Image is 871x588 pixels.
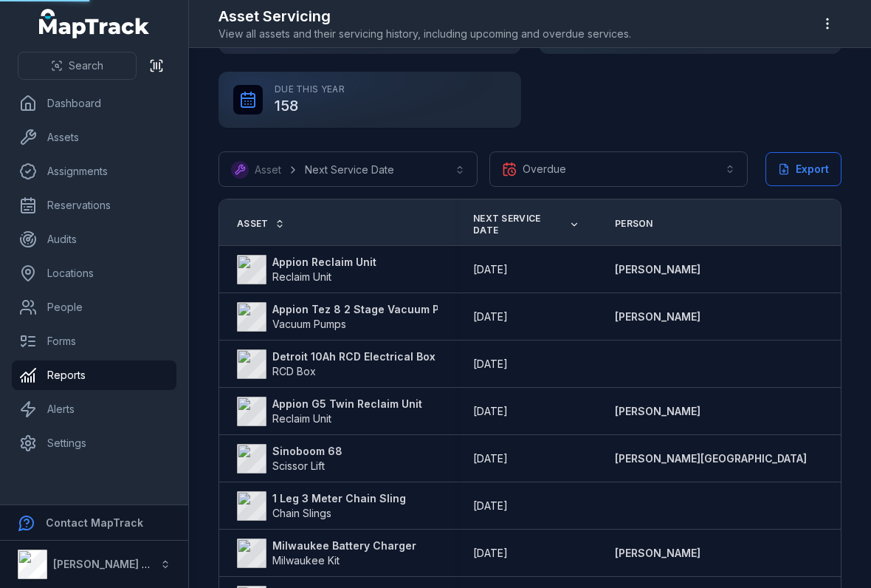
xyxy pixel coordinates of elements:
[218,27,631,41] span: View all assets and their servicing history, including upcoming and overdue services.
[272,349,435,364] strong: Detroit 10Ah RCD Electrical Box
[18,52,137,80] button: Search
[473,310,508,323] span: [DATE]
[272,459,325,472] span: Scissor Lift
[272,318,346,330] span: Vacuum Pumps
[615,218,653,230] span: Person
[69,58,103,73] span: Search
[473,357,508,372] time: 22/8/2025, 12:00:00 am
[12,428,176,458] a: Settings
[12,394,176,424] a: Alerts
[237,444,342,474] a: Sinoboom 68Scissor Lift
[272,397,422,411] strong: Appion G5 Twin Reclaim Unit
[473,546,508,561] time: 1/8/2025, 12:00:00 am
[12,259,176,288] a: Locations
[473,213,563,236] span: Next Service Date
[12,225,176,254] a: Audits
[12,293,176,322] a: People
[46,516,143,529] strong: Contact MapTrack
[615,546,700,561] a: [PERSON_NAME]
[473,263,508,276] span: [DATE]
[473,310,508,324] time: 22/8/2025, 12:00:00 am
[615,310,700,324] a: [PERSON_NAME]
[237,539,416,568] a: Milwaukee Battery ChargerMilwaukee Kit
[272,255,376,270] strong: Appion Reclaim Unit
[39,9,150,38] a: MapTrack
[12,327,176,356] a: Forms
[473,405,508,417] span: [DATE]
[218,6,631,27] h2: Asset Servicing
[272,507,331,519] span: Chain Slings
[237,218,285,230] a: Asset
[12,360,176,390] a: Reports
[237,302,461,332] a: Appion Tez 8 2 Stage Vacuum PumpVacuum Pumps
[272,491,406,506] strong: 1 Leg 3 Meter Chain Sling
[615,262,700,277] a: [PERSON_NAME]
[272,302,461,317] strong: Appion Tez 8 2 Stage Vacuum Pump
[12,191,176,220] a: Reservations
[473,499,508,513] time: 5/8/2025, 12:00:00 am
[272,270,331,283] span: Reclaim Unit
[272,365,316,377] span: RCD Box
[237,218,269,230] span: Asset
[12,123,176,152] a: Assets
[615,404,700,419] a: [PERSON_NAME]
[237,255,376,284] a: Appion Reclaim UnitReclaim Unit
[12,89,176,118] a: Dashboard
[272,412,331,425] span: Reclaim Unit
[272,539,416,553] strong: Milwaukee Battery Charger
[473,358,508,370] span: [DATE]
[237,397,422,426] a: Appion G5 Twin Reclaim UnitReclaim Unit
[237,349,435,379] a: Detroit 10Ah RCD Electrical BoxRCD Box
[53,558,156,570] strong: [PERSON_NAME] Air
[272,444,342,459] strong: Sinoboom 68
[489,151,748,187] button: Overdue
[218,151,478,187] button: AssetNext Service Date
[615,451,807,466] a: [PERSON_NAME][GEOGRAPHIC_DATA]
[473,262,508,277] time: 22/8/2025, 12:00:00 am
[473,451,508,466] time: 13/8/2025, 12:00:00 am
[473,452,508,465] span: [DATE]
[473,213,579,236] a: Next Service Date
[765,152,841,186] button: Export
[237,491,406,521] a: 1 Leg 3 Meter Chain SlingChain Slings
[473,547,508,559] span: [DATE]
[272,554,340,567] span: Milwaukee Kit
[473,404,508,419] time: 22/8/2025, 12:00:00 am
[12,157,176,186] a: Assignments
[473,499,508,512] span: [DATE]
